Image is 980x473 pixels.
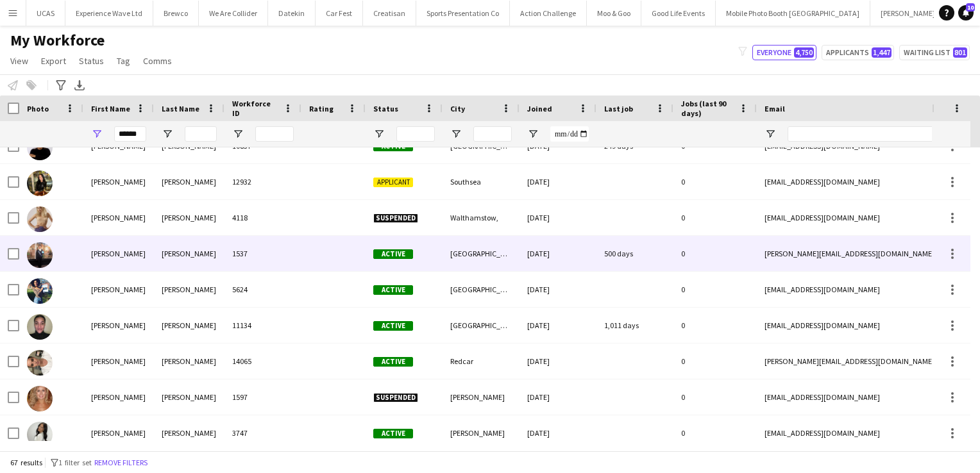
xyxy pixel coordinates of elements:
div: Redcar [443,344,520,379]
a: 10 [958,5,974,21]
div: 0 [673,236,757,271]
div: [DATE] [520,164,596,199]
div: 0 [673,415,757,451]
img: Hannah Mccoll [27,170,53,196]
img: Hannah Mcleod [27,314,53,340]
button: Waiting list801 [899,45,970,60]
div: Walthamstow, [443,200,520,235]
div: [PERSON_NAME] [83,344,154,379]
span: Status [79,55,104,67]
span: 4,750 [794,47,814,58]
div: 0 [673,344,757,379]
div: [PERSON_NAME] [154,236,224,271]
span: Status [373,104,398,113]
div: [PERSON_NAME] [154,308,224,343]
a: Tag [112,53,135,69]
div: 0 [673,379,757,415]
div: 14065 [224,344,301,379]
div: [PERSON_NAME] [83,236,154,271]
span: Email [765,104,785,113]
span: 1 filter set [58,458,92,467]
div: [PERSON_NAME] [154,415,224,451]
div: [PERSON_NAME] [154,200,224,235]
input: Workforce ID Filter Input [255,126,294,142]
div: 3747 [224,415,301,451]
span: Active [373,285,413,295]
button: Sports Presentation Co [416,1,510,26]
button: Brewco [153,1,199,26]
div: 0 [673,308,757,343]
div: 0 [673,272,757,307]
button: [PERSON_NAME] [870,1,946,26]
button: Remove filters [92,456,150,470]
span: Export [41,55,66,67]
button: UCAS [26,1,65,26]
div: 5624 [224,272,301,307]
span: Joined [527,104,552,113]
span: Suspended [373,393,418,402]
span: 10 [966,3,975,12]
span: Rating [309,104,334,113]
div: [PERSON_NAME] [443,379,520,415]
button: Open Filter Menu [527,128,539,140]
div: [PERSON_NAME] [83,200,154,235]
img: Hannah Murphy [27,422,53,447]
span: Comms [143,55,172,67]
div: [PERSON_NAME] [154,272,224,307]
button: Applicants1,447 [822,45,894,60]
input: Last Name Filter Input [185,126,217,142]
img: Hannah McGeoghegan [27,242,53,268]
img: Hannah Mitchell [27,386,53,411]
button: We Are Collider [199,1,268,26]
div: 0 [673,200,757,235]
span: 1,447 [872,47,891,58]
button: Mobile Photo Booth [GEOGRAPHIC_DATA] [716,1,870,26]
div: 0 [673,164,757,199]
div: [DATE] [520,272,596,307]
span: My Workforce [10,31,105,50]
span: Applicant [373,178,413,187]
div: 1537 [224,236,301,271]
img: Hannah McKellar-Ricketts [27,278,53,304]
button: Open Filter Menu [232,128,244,140]
div: 11134 [224,308,301,343]
div: [PERSON_NAME] [83,272,154,307]
button: Experience Wave Ltd [65,1,153,26]
button: Open Filter Menu [91,128,103,140]
div: 1,011 days [596,308,673,343]
div: [GEOGRAPHIC_DATA] [443,308,520,343]
div: [DATE] [520,415,596,451]
div: Southsea [443,164,520,199]
div: [PERSON_NAME] [83,379,154,415]
span: Active [373,249,413,259]
div: [PERSON_NAME] [83,415,154,451]
div: [PERSON_NAME] [443,415,520,451]
button: Creatisan [363,1,416,26]
input: First Name Filter Input [114,126,146,142]
div: [PERSON_NAME] [83,308,154,343]
input: Joined Filter Input [550,126,589,142]
button: Open Filter Menu [765,128,776,140]
a: View [5,53,33,69]
div: [DATE] [520,344,596,379]
div: [DATE] [520,200,596,235]
div: [DATE] [520,308,596,343]
div: [PERSON_NAME] [83,164,154,199]
button: Everyone4,750 [752,45,816,60]
button: Open Filter Menu [162,128,173,140]
span: City [450,104,465,113]
img: Hannah McNicholas [27,350,53,376]
div: 12932 [224,164,301,199]
button: Open Filter Menu [373,128,385,140]
div: [PERSON_NAME] [154,379,224,415]
span: Suspended [373,213,418,223]
span: 801 [953,47,967,58]
span: Last Name [162,104,199,113]
span: Jobs (last 90 days) [681,99,734,118]
button: Action Challenge [510,1,587,26]
span: Photo [27,104,49,113]
img: Hannah McGee [27,206,53,232]
div: [GEOGRAPHIC_DATA] [443,236,520,271]
div: [DATE] [520,236,596,271]
button: Car Fest [316,1,363,26]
